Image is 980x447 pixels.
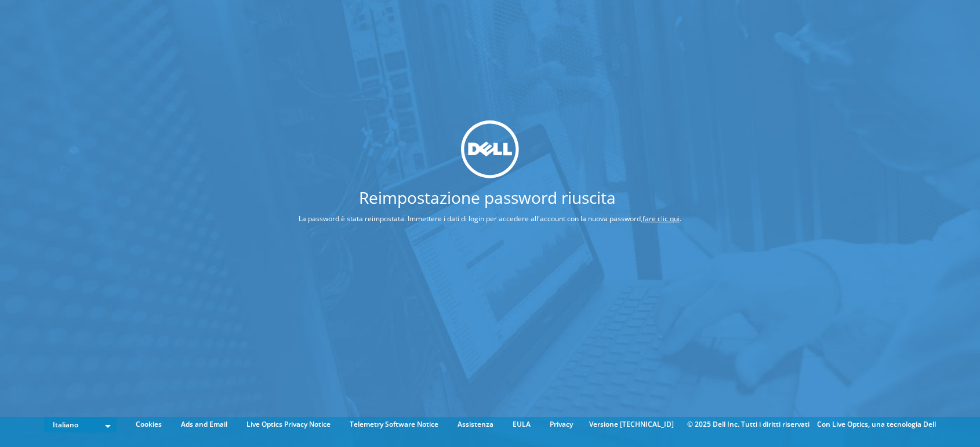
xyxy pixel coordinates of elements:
[583,418,680,431] li: Versione [TECHNICAL_ID]
[341,418,447,431] a: Telemetry Software Notice
[504,418,539,431] a: EULA
[817,418,936,431] li: Con Live Optics, una tecnologia Dell
[255,189,719,205] h1: Reimpostazione password riuscita
[681,418,815,431] li: © 2025 Dell Inc. Tutti i diritti riservati
[238,418,339,431] a: Live Optics Privacy Notice
[449,418,502,431] a: Assistenza
[541,418,582,431] a: Privacy
[255,212,725,225] p: La password è stata reimpostata. Immettere i dati di login per accedere all'account con la nuova ...
[643,213,680,223] a: fare clic qui
[461,120,519,178] img: dell_svg_logo.svg
[127,418,170,431] a: Cookies
[172,418,236,431] a: Ads and Email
